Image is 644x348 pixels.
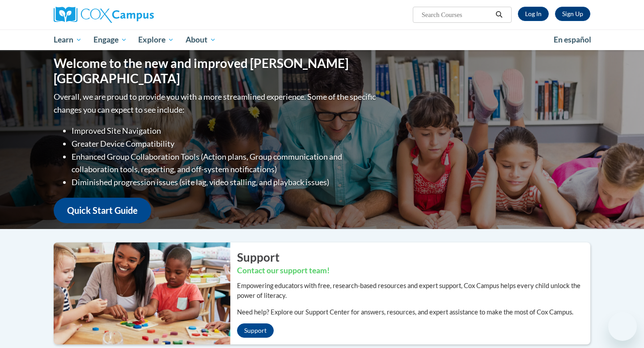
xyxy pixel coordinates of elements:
span: Learn [54,34,82,45]
img: Cox Campus [54,7,154,23]
a: Log In [518,7,549,21]
span: En español [554,35,591,44]
a: Engage [88,30,133,50]
a: Quick Start Guide [54,198,151,223]
li: Improved Site Navigation [72,124,378,137]
h2: Support [237,249,590,265]
p: Empowering educators with free, research-based resources and expert support, Cox Campus helps eve... [237,281,590,301]
li: Enhanced Group Collaboration Tools (Action plans, Group communication and collaboration tools, re... [72,150,378,176]
h1: Welcome to the new and improved [PERSON_NAME][GEOGRAPHIC_DATA] [54,56,378,86]
p: Need help? Explore our Support Center for answers, resources, and expert assistance to make the m... [237,307,590,317]
a: Learn [48,30,88,50]
li: Greater Device Compatibility [72,137,378,150]
button: Search [492,9,506,20]
p: Overall, we are proud to provide you with a more streamlined experience. Some of the specific cha... [54,90,378,116]
a: Cox Campus [54,7,224,23]
span: Explore [138,34,174,45]
a: Support [237,323,274,338]
h3: Contact our support team! [237,265,590,276]
a: En español [548,30,597,49]
iframe: Button to launch messaging window [608,312,637,341]
li: Diminished progression issues (site lag, video stalling, and playback issues) [72,176,378,189]
a: About [180,30,222,50]
a: Explore [132,30,180,50]
img: ... [47,242,230,344]
a: Register [555,7,590,21]
div: Main menu [40,30,604,50]
span: About [186,34,216,45]
span: Engage [93,34,127,45]
input: Search Courses [421,9,492,20]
